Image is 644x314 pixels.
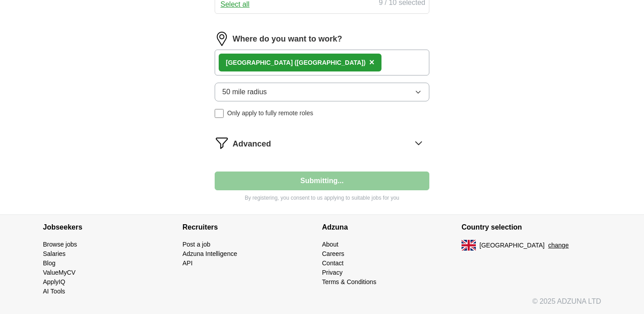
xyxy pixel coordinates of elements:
[322,260,343,267] a: Contact
[222,87,267,97] span: 50 mile radius
[215,32,229,46] img: location.png
[182,250,237,257] a: Adzuna Intelligence
[182,260,193,267] a: API
[43,241,77,248] a: Browse jobs
[322,278,376,285] a: Terms & Conditions
[43,250,66,257] a: Salaries
[322,241,339,248] a: About
[215,83,429,101] button: 50 mile radius
[215,194,429,202] p: By registering, you consent to us applying to suitable jobs for you
[479,241,545,250] span: [GEOGRAPHIC_DATA]
[233,33,342,45] label: Where do you want to work?
[182,241,210,248] a: Post a job
[322,250,344,257] a: Careers
[215,136,229,150] img: filter
[43,278,65,285] a: ApplyIQ
[43,260,55,267] a: Blog
[294,59,365,66] span: ([GEOGRAPHIC_DATA])
[36,296,608,314] div: © 2025 ADZUNA LTD
[548,241,569,250] button: change
[215,109,224,118] input: Only apply to fully remote roles
[43,269,76,276] a: ValueMyCV
[462,240,476,251] img: UK flag
[233,138,271,150] span: Advanced
[227,109,313,118] span: Only apply to fully remote roles
[462,215,601,240] h4: Country selection
[369,56,374,69] button: ×
[226,59,293,66] strong: [GEOGRAPHIC_DATA]
[215,172,429,190] button: Submitting...
[43,288,65,295] a: AI Tools
[369,57,374,67] span: ×
[322,269,343,276] a: Privacy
